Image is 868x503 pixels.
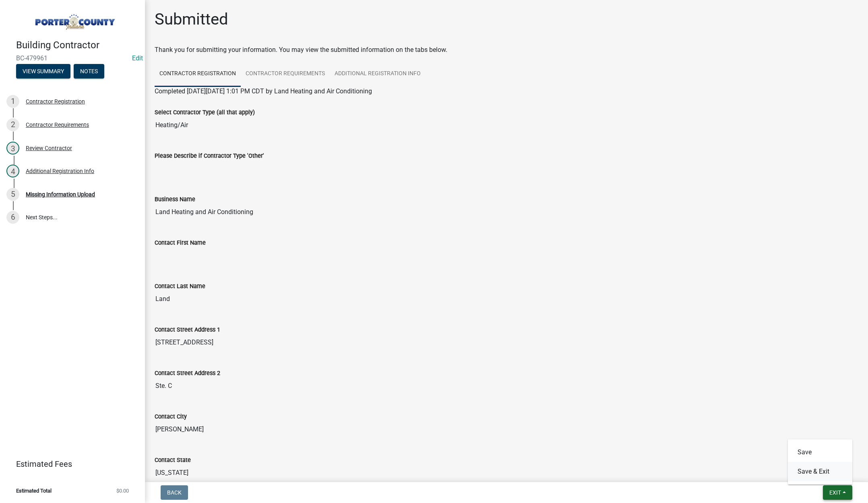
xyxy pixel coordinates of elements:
div: Exit [788,439,852,484]
div: 1 [6,95,19,108]
h1: Submitted [155,10,228,29]
div: Contractor Registration [26,99,85,104]
button: Notes [74,64,104,78]
h4: Building Contractor [16,39,138,51]
label: Select Contractor Type (all that apply) [155,110,255,115]
div: Additional Registration Info [26,168,94,174]
div: Thank you for submitting your information. You may view the submitted information on the tabs below. [155,45,858,55]
div: 2 [6,118,19,131]
button: Save & Exit [788,462,852,481]
span: Exit [829,489,841,496]
a: Contractor Requirements [241,61,330,87]
wm-modal-confirm: Notes [74,68,104,75]
wm-modal-confirm: Edit Application Number [132,54,143,62]
div: 5 [6,188,19,201]
label: Contact State [155,458,191,463]
label: Contact Street Address 1 [155,327,220,333]
div: 4 [6,165,19,177]
span: Back [167,489,182,496]
label: Contact Last Name [155,284,205,289]
div: Contractor Requirements [26,122,89,128]
label: Please Describe if Contractor Type 'Other' [155,153,264,159]
div: 3 [6,142,19,155]
label: Contact Street Address 2 [155,371,220,376]
button: Exit [823,485,852,500]
label: Contact First Name [155,240,206,246]
span: $0.00 [116,488,129,493]
div: Review Contractor [26,145,72,151]
a: Estimated Fees [6,456,132,472]
div: Missing Information Upload [26,192,95,197]
span: Completed [DATE][DATE] 1:01 PM CDT by Land Heating and Air Conditioning [155,87,372,95]
a: Edit [132,54,143,62]
span: BC-479961 [16,54,129,62]
span: Estimated Total [16,488,52,493]
button: View Summary [16,64,70,78]
button: Back [161,485,188,500]
button: Save [788,443,852,462]
img: Porter County, Indiana [16,8,132,31]
label: Business Name [155,197,195,202]
label: Contact City [155,414,187,420]
a: Additional Registration Info [330,61,426,87]
wm-modal-confirm: Summary [16,68,70,75]
div: 6 [6,211,19,224]
a: Contractor Registration [155,61,241,87]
